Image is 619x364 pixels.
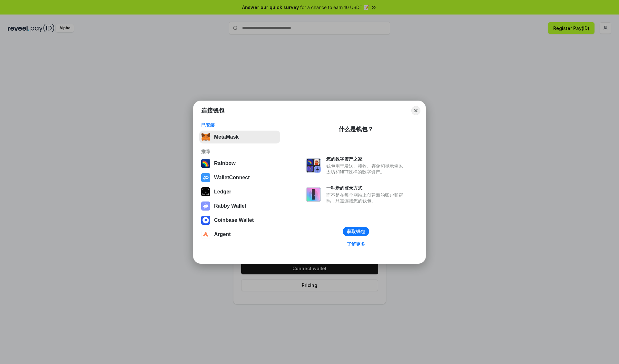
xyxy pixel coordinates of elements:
[201,202,210,211] img: svg+xml,%3Csvg%20xmlns%3D%22http%3A%2F%2Fwww.w3.org%2F2000%2Fsvg%22%20fill%3D%22none%22%20viewBox...
[201,159,210,168] img: svg+xml,%3Csvg%20width%3D%22120%22%20height%3D%22120%22%20viewBox%3D%220%200%20120%20120%22%20fil...
[347,229,365,234] div: 获取钱包
[214,231,231,237] div: Argent
[214,217,254,223] div: Coinbase Wallet
[343,227,369,236] button: 获取钱包
[347,241,365,247] div: 了解更多
[199,228,280,241] button: Argent
[201,173,210,182] img: svg+xml,%3Csvg%20width%3D%2228%22%20height%3D%2228%22%20viewBox%3D%220%200%2028%2028%22%20fill%3D...
[339,125,373,133] div: 什么是钱包？
[214,189,231,195] div: Ledger
[326,185,406,191] div: 一种新的登录方式
[214,161,236,166] div: Rainbow
[201,107,224,114] h1: 连接钱包
[306,187,321,202] img: svg+xml,%3Csvg%20xmlns%3D%22http%3A%2F%2Fwww.w3.org%2F2000%2Fsvg%22%20fill%3D%22none%22%20viewBox...
[201,216,210,225] img: svg+xml,%3Csvg%20width%3D%2228%22%20height%3D%2228%22%20viewBox%3D%220%200%2028%2028%22%20fill%3D...
[201,122,278,128] div: 已安装
[201,230,210,239] img: svg+xml,%3Csvg%20width%3D%2228%22%20height%3D%2228%22%20viewBox%3D%220%200%2028%2028%22%20fill%3D...
[199,171,280,184] button: WalletConnect
[201,149,278,154] div: 推荐
[199,131,280,143] button: MetaMask
[411,106,420,115] button: Close
[343,240,369,248] a: 了解更多
[326,156,406,162] div: 您的数字资产之家
[199,200,280,212] button: Rabby Wallet
[214,134,239,140] div: MetaMask
[199,214,280,227] button: Coinbase Wallet
[201,133,210,142] img: svg+xml,%3Csvg%20fill%3D%22none%22%20height%3D%2233%22%20viewBox%3D%220%200%2035%2033%22%20width%...
[199,157,280,170] button: Rainbow
[201,187,210,196] img: svg+xml,%3Csvg%20xmlns%3D%22http%3A%2F%2Fwww.w3.org%2F2000%2Fsvg%22%20width%3D%2228%22%20height%3...
[306,158,321,173] img: svg+xml,%3Csvg%20xmlns%3D%22http%3A%2F%2Fwww.w3.org%2F2000%2Fsvg%22%20fill%3D%22none%22%20viewBox...
[326,163,406,175] div: 钱包用于发送、接收、存储和显示像以太坊和NFT这样的数字资产。
[199,185,280,198] button: Ledger
[214,175,250,181] div: WalletConnect
[214,203,246,209] div: Rabby Wallet
[326,192,406,204] div: 而不是在每个网站上创建新的账户和密码，只需连接您的钱包。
